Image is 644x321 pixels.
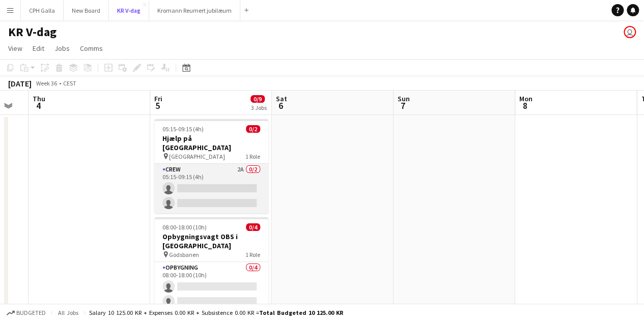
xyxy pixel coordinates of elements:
span: Fri [154,94,162,103]
h3: Hjælp på [GEOGRAPHIC_DATA] [154,134,268,152]
span: 7 [396,100,410,111]
span: 1 Role [245,153,260,160]
span: Total Budgeted 10 125.00 KR [259,309,343,316]
span: 05:15-09:15 (4h) [162,125,204,133]
a: View [4,42,26,55]
div: CEST [63,79,76,87]
span: 6 [274,100,287,111]
span: 0/9 [250,95,265,103]
h3: Opbygningsvagt OBS i [GEOGRAPHIC_DATA] [154,232,268,250]
button: Budgeted [5,307,47,318]
button: KR V-dag [109,1,149,20]
span: [GEOGRAPHIC_DATA] [169,153,225,160]
span: 0/2 [246,125,260,133]
span: 4 [31,100,45,111]
app-card-role: Crew2A0/205:15-09:15 (4h) [154,164,268,213]
button: Kromann Reumert jubilæum [149,1,240,20]
a: Comms [76,42,107,55]
span: View [8,44,22,53]
a: Edit [29,42,48,55]
span: Thu [33,94,45,103]
h1: KR V-dag [8,24,57,40]
span: 1 Role [245,251,260,258]
span: Comms [80,44,103,53]
a: Jobs [50,42,74,55]
button: New Board [64,1,109,20]
span: Edit [33,44,44,53]
span: Jobs [54,44,70,53]
div: 3 Jobs [251,104,267,111]
span: Sun [398,94,410,103]
span: 5 [153,100,162,111]
div: [DATE] [8,78,32,89]
span: Mon [519,94,533,103]
span: 08:00-18:00 (10h) [162,223,207,231]
span: 0/4 [246,223,260,231]
span: Godsbanen [169,251,199,258]
span: Sat [276,94,287,103]
app-job-card: 05:15-09:15 (4h)0/2Hjælp på [GEOGRAPHIC_DATA] [GEOGRAPHIC_DATA]1 RoleCrew2A0/205:15-09:15 (4h) [154,119,268,213]
app-user-avatar: Carla Sørensen [624,26,636,38]
span: Budgeted [16,309,46,316]
button: CPH Galla [21,1,64,20]
span: All jobs [56,309,80,316]
span: 8 [518,100,533,111]
div: Salary 10 125.00 KR + Expenses 0.00 KR + Subsistence 0.00 KR = [89,309,343,316]
span: Week 36 [34,79,59,87]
